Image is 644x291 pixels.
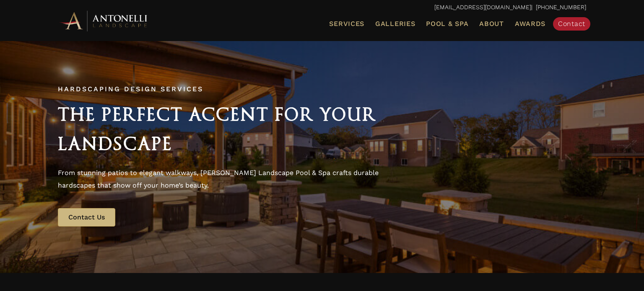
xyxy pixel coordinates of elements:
[553,17,590,31] a: Contact
[434,4,531,10] a: [EMAIL_ADDRESS][DOMAIN_NAME]
[476,18,507,29] a: About
[512,18,549,29] a: Awards
[426,20,468,28] span: Pool & Spa
[58,169,379,189] span: From stunning patios to elegant walkways, [PERSON_NAME] Landscape Pool & Spa crafts durable hards...
[326,18,368,29] a: Services
[558,20,585,28] span: Contact
[329,21,364,27] span: Services
[372,18,418,29] a: Galleries
[68,213,105,221] span: Contact Us
[58,2,586,13] p: | [PHONE_NUMBER]
[515,20,545,28] span: Awards
[423,18,472,29] a: Pool & Spa
[58,85,203,93] span: Hardscaping Design Services
[58,104,377,154] span: The Perfect Accent for Your Landscape
[58,9,150,32] img: Antonelli Horizontal Logo
[58,208,115,227] a: Contact Us
[479,21,504,27] span: About
[375,20,415,28] span: Galleries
